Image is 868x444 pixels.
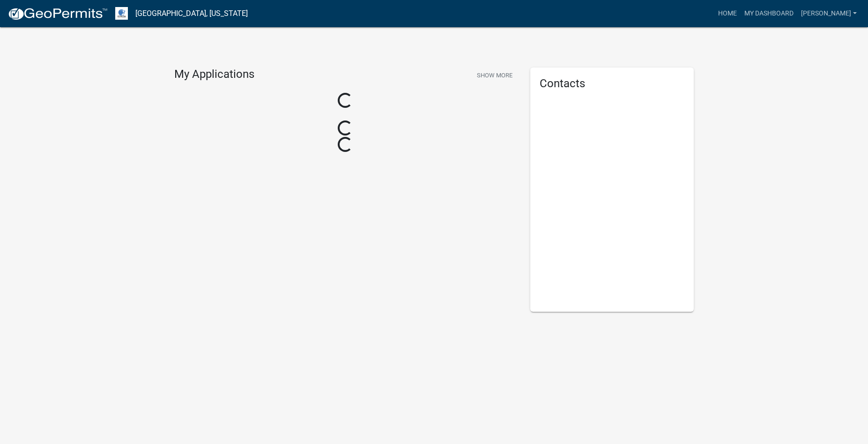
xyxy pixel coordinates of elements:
a: [PERSON_NAME] [797,5,861,23]
h5: Contacts [540,77,685,90]
a: [GEOGRAPHIC_DATA], [US_STATE] [135,6,248,22]
h4: My Applications [174,68,254,82]
a: Home [714,5,741,23]
button: Show More [473,68,516,83]
img: Otter Tail County, Minnesota [115,7,128,20]
a: My Dashboard [741,5,797,23]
